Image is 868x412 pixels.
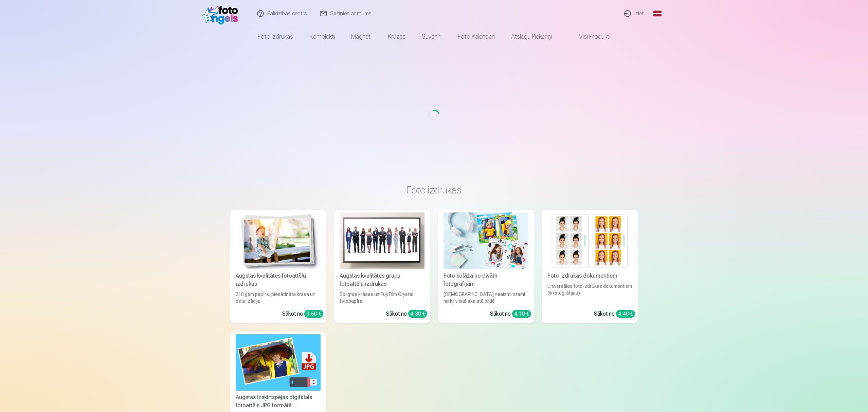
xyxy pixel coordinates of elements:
[547,212,632,269] img: Foto izdrukas dokumentiem
[512,310,531,318] div: 4,10 €
[450,27,503,46] a: Foto kalendāri
[441,291,531,304] div: [DEMOGRAPHIC_DATA] neaizmirstami mirkļi vienā skaistā bildē
[441,272,531,288] div: Foto kolāža no divām fotogrāfijām
[542,210,638,323] a: Foto izdrukas dokumentiemFoto izdrukas dokumentiemUniversālas foto izdrukas dokumentiem (6 fotogr...
[343,27,380,46] a: Magnēti
[380,27,414,46] a: Krūzes
[414,27,450,46] a: Suvenīri
[301,27,343,46] a: Komplekti
[282,310,323,318] div: Sākot no
[503,27,560,46] a: Atslēgu piekariņi
[236,184,632,196] h3: Foto izdrukas
[340,212,424,269] img: Augstas kvalitātes grupu fotoattēlu izdrukas
[560,27,618,46] a: Visi produkti
[334,210,430,323] a: Augstas kvalitātes grupu fotoattēlu izdrukasAugstas kvalitātes grupu fotoattēlu izdrukasSpilgtas ...
[250,27,301,46] a: Foto izdrukas
[444,212,528,269] img: Foto kolāža no divām fotogrāfijām
[236,212,321,269] img: Augstas kvalitātes fotoattēlu izdrukas
[594,310,635,318] div: Sākot no
[304,310,323,318] div: 3,60 €
[233,291,323,304] div: 210 gsm papīrs, piesātināta krāsa un detalizācija
[386,310,427,318] div: Sākot no
[230,210,326,323] a: Augstas kvalitātes fotoattēlu izdrukasAugstas kvalitātes fotoattēlu izdrukas210 gsm papīrs, piesā...
[490,310,531,318] div: Sākot no
[236,334,321,391] img: Augstas izšķirtspējas digitālais fotoattēls JPG formātā
[337,272,427,288] div: Augstas kvalitātes grupu fotoattēlu izdrukas
[337,291,427,304] div: Spilgtas krāsas uz Fuji Film Crystal fotopapīra
[233,393,323,410] div: Augstas izšķirtspējas digitālais fotoattēls JPG formātā
[233,272,323,288] div: Augstas kvalitātes fotoattēlu izdrukas
[202,3,241,24] img: /fa1
[438,210,534,323] a: Foto kolāža no divām fotogrāfijāmFoto kolāža no divām fotogrāfijām[DEMOGRAPHIC_DATA] neaizmirstam...
[408,310,427,318] div: 4,30 €
[545,283,635,304] div: Universālas foto izdrukas dokumentiem (6 fotogrāfijas)
[545,272,635,280] div: Foto izdrukas dokumentiem
[616,310,635,318] div: 4,40 €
